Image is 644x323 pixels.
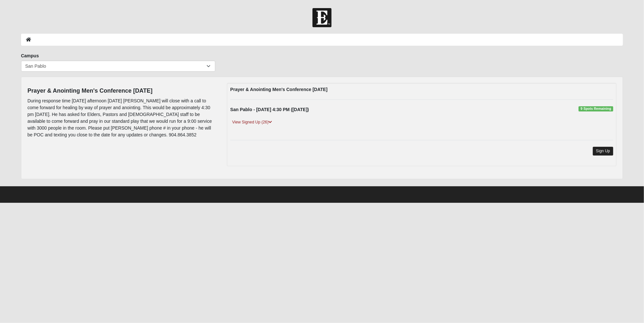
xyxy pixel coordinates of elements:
h4: Prayer & Anointing Men's Conference [DATE] [28,87,218,95]
strong: Prayer & Anointing Men's Conference [DATE] [230,87,327,92]
a: View Signed Up (26) [230,119,274,126]
img: Church of Eleven22 Logo [312,8,332,27]
label: Campus [21,52,39,59]
p: During response time [DATE] afternoon [DATE] [PERSON_NAME] will close with a call to come forward... [28,98,218,138]
a: Sign Up [593,147,614,156]
span: 9 Spots Remaining [579,106,613,111]
strong: San Pablo - [DATE] 4:30 PM ([DATE]) [230,107,309,112]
